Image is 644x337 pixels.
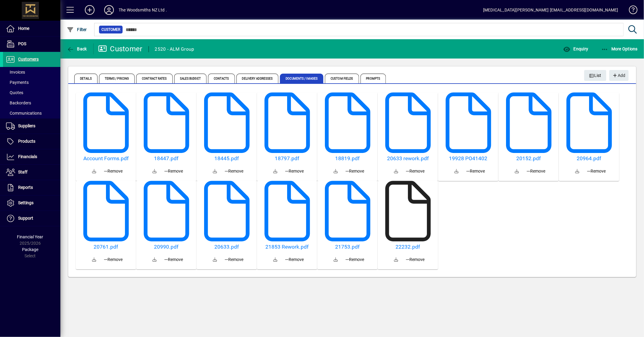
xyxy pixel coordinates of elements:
[403,254,427,265] button: Remove
[380,155,436,162] h5: 20633 rework.pdf
[380,244,436,250] a: 22232.pdf
[3,98,60,108] a: Backorders
[466,168,485,174] span: Remove
[101,27,120,33] span: Customer
[3,149,60,164] a: Financials
[199,155,255,162] h5: 18445.pdf
[527,168,545,174] span: Remove
[3,165,60,180] a: Staff
[104,256,123,263] span: Remove
[3,134,60,149] a: Products
[18,185,33,190] span: Reports
[164,168,183,174] span: Remove
[3,180,60,195] a: Reports
[67,46,87,51] span: Back
[325,74,359,83] span: Custom Fields
[3,67,60,77] a: Invoices
[67,27,87,32] span: Filter
[609,70,629,81] button: Add
[563,46,588,51] span: Enquiry
[18,123,35,128] span: Suppliers
[600,43,639,54] button: More Options
[585,166,608,176] button: Remove
[222,166,246,176] button: Remove
[174,74,207,83] span: Sales Budget
[162,166,185,176] button: Remove
[139,244,194,250] a: 20990.pdf
[464,166,487,176] button: Remove
[65,24,88,35] button: Filter
[562,43,590,54] button: Enquiry
[328,164,343,179] a: Download
[18,200,34,205] span: Settings
[601,46,638,51] span: More Options
[259,155,315,162] a: 18797.pdf
[164,256,183,263] span: Remove
[18,170,27,174] span: Staff
[343,166,367,176] button: Remove
[320,244,375,250] a: 21753.pdf
[78,155,134,162] a: Account Forms.pdf
[162,254,185,265] button: Remove
[283,254,306,265] button: Remove
[225,256,243,263] span: Remove
[524,166,548,176] button: Remove
[3,87,60,98] a: Quotes
[449,164,464,179] a: Download
[155,44,194,54] div: 2520 - ALM Group
[119,5,167,15] div: The Woodsmiths NZ Ltd .
[584,70,607,81] button: List
[80,5,99,15] button: Add
[285,168,304,174] span: Remove
[406,256,425,263] span: Remove
[98,44,143,54] div: Customer
[87,164,101,179] a: Download
[328,253,343,267] a: Download
[6,100,31,105] span: Backorders
[18,154,37,159] span: Financials
[104,168,123,174] span: Remove
[6,90,23,95] span: Quotes
[18,26,29,31] span: Home
[570,164,585,179] a: Download
[561,155,617,162] a: 20964.pdf
[441,155,496,162] a: 19928 PO41402
[501,155,556,162] a: 20152.pdf
[147,253,162,267] a: Download
[18,57,39,62] span: Customers
[78,244,134,250] a: 20761.pdf
[3,108,60,118] a: Communications
[389,253,403,267] a: Download
[483,5,618,15] div: [MEDICAL_DATA][PERSON_NAME] [EMAIL_ADDRESS][DOMAIN_NAME]
[3,77,60,87] a: Payments
[3,196,60,211] a: Settings
[345,168,364,174] span: Remove
[6,111,42,116] span: Communications
[222,254,246,265] button: Remove
[18,216,33,221] span: Support
[389,164,403,179] a: Download
[320,155,375,162] h5: 18819.pdf
[139,155,194,162] h5: 18447.pdf
[283,166,306,176] button: Remove
[360,74,386,83] span: Prompts
[65,43,88,54] button: Back
[3,21,60,36] a: Home
[6,80,29,85] span: Payments
[587,168,606,174] span: Remove
[3,211,60,226] a: Support
[101,166,125,176] button: Remove
[624,1,636,21] a: Knowledge Base
[101,254,125,265] button: Remove
[87,253,101,267] a: Download
[74,74,98,83] span: Details
[136,74,172,83] span: Contract Rates
[17,234,43,239] span: Financial Year
[18,139,35,144] span: Products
